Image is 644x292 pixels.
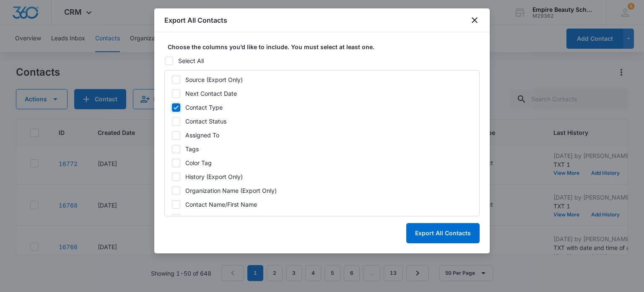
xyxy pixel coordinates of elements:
[185,214,257,223] div: Contact Name/Last Name
[185,200,257,209] div: Contact Name/First Name
[178,56,204,65] div: Select All
[185,158,212,167] div: Color Tag
[185,172,243,181] div: History (Export Only)
[185,145,199,153] div: Tags
[470,15,480,25] button: close
[164,15,227,25] h1: Export All Contacts
[185,75,243,84] div: Source (Export Only)
[406,223,480,243] button: Export All Contacts
[185,186,277,195] div: Organization Name (Export Only)
[185,103,223,112] div: Contact Type
[185,117,226,126] div: Contact Status
[185,89,237,98] div: Next Contact Date
[185,131,219,139] div: Assigned To
[168,42,483,51] label: Choose the columns you’d like to include. You must select at least one.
